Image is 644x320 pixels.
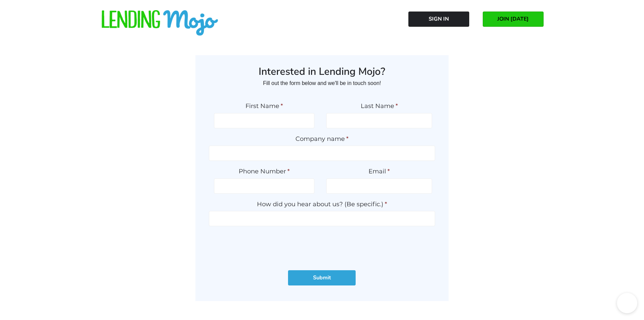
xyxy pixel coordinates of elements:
label: Company name [209,135,435,143]
label: Last Name [326,102,432,110]
a: Sign In [408,12,469,27]
img: lm-horizontal-logo [101,10,219,37]
label: How did you hear about us? (Be specific.) [209,200,435,208]
label: Email [326,168,432,175]
a: JOIN [DATE] [483,12,544,27]
iframe: reCAPTCHA [270,233,373,259]
span: Sign In [429,16,449,22]
label: Phone Number [214,168,314,175]
p: Fill out the form below and we'll be in touch soon! [209,78,435,89]
input: Submit [288,270,356,285]
h3: Interested in Lending Mojo? [209,65,435,78]
label: First Name [214,102,314,110]
span: JOIN [DATE] [497,16,529,22]
iframe: chat widget [617,293,637,313]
